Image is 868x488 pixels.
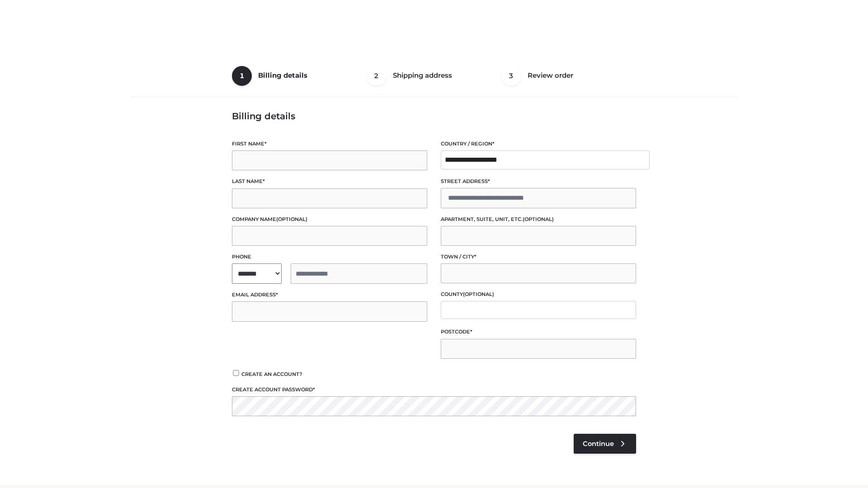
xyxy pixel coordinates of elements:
label: Create account password [232,385,636,394]
label: Town / City [441,253,636,261]
a: Continue [574,434,636,454]
label: Street address [441,177,636,186]
span: (optional) [463,291,494,297]
span: 3 [501,66,521,86]
label: Country / Region [441,140,636,148]
span: Continue [583,440,614,448]
label: Company name [232,215,427,224]
input: Create an account? [232,370,240,376]
label: First name [232,140,427,148]
label: Postcode [441,328,636,336]
span: Billing details [258,71,307,80]
span: Create an account? [241,371,302,377]
label: Apartment, suite, unit, etc. [441,215,636,224]
span: Shipping address [393,71,452,80]
label: Email address [232,291,427,299]
label: Phone [232,253,427,261]
span: 1 [232,66,252,86]
label: County [441,290,636,299]
span: (optional) [523,216,554,222]
span: 2 [367,66,387,86]
span: Review order [528,71,573,80]
label: Last name [232,177,427,186]
h3: Billing details [232,111,636,122]
span: (optional) [276,216,307,222]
